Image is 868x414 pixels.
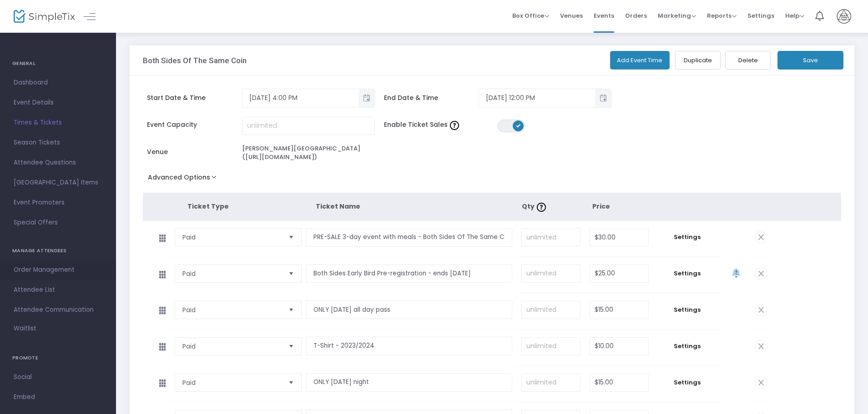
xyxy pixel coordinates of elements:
button: Toggle popup [358,89,374,107]
button: Save [777,51,843,70]
span: Marketing [658,11,696,20]
input: Select date & time [242,90,358,105]
input: Enter a ticket type name. e.g. General Admission [306,264,512,283]
input: Price [590,338,648,355]
span: Settings [658,342,717,351]
span: Paid [182,378,281,387]
div: [PERSON_NAME][GEOGRAPHIC_DATA] ([URL][DOMAIN_NAME]) [242,144,375,162]
span: Times & Tickets [14,117,102,129]
span: Reports [707,11,737,20]
span: Orders [625,4,647,27]
button: Select [285,229,298,246]
span: Season Tickets [14,137,102,149]
span: [GEOGRAPHIC_DATA] Items [14,177,102,189]
input: unlimited [522,229,580,246]
h3: Both Sides Of The Same Coin [143,56,247,65]
span: Venues [560,4,583,27]
h4: MANAGE ATTENDEES [12,242,104,260]
span: Help [785,11,804,20]
span: Enable Ticket Sales [384,120,498,130]
input: Enter a ticket type name. e.g. General Admission [306,373,512,392]
span: Ticket Type [187,202,229,211]
button: Add Event Time [610,51,670,70]
button: Select [285,374,298,391]
span: Settings [658,233,717,242]
span: Paid [182,342,281,351]
span: Social [14,371,102,383]
span: Box Office [512,11,549,20]
input: unlimited [242,117,374,135]
span: Paid [182,233,281,242]
span: Waitlist [14,324,36,333]
span: Settings [658,378,717,387]
span: Paid [182,305,281,314]
input: Price [590,229,648,246]
span: Attendee Questions [14,157,102,169]
span: Qty [522,202,548,211]
button: Advanced Options [143,171,225,187]
button: Delete [725,51,771,70]
button: Toggle popup [595,89,611,107]
input: unlimited [522,265,580,282]
span: Venue [147,147,242,157]
span: Settings [658,305,717,314]
input: unlimited [522,374,580,391]
button: Duplicate [675,51,721,70]
input: Enter a ticket type name. e.g. General Admission [306,337,512,355]
span: Order Management [14,264,102,276]
h4: GENERAL [12,55,104,73]
span: Attendee Communication [14,304,102,316]
input: Price [590,265,648,282]
span: Start Date & Time [147,93,242,103]
input: Price [590,301,648,319]
span: Events [594,4,614,27]
img: question-mark [450,121,459,130]
input: Select date & time [479,90,595,105]
img: question-mark [537,203,546,212]
span: Event Promoters [14,197,102,209]
span: Paid [182,269,281,278]
input: unlimited [522,338,580,355]
span: Ticket Name [316,202,360,211]
span: Dashboard [14,77,102,89]
button: Select [285,301,298,319]
span: Event Details [14,97,102,109]
span: Settings [747,4,774,27]
span: Settings [658,269,717,278]
input: Enter a ticket type name. e.g. General Admission [306,228,512,247]
input: Price [590,374,648,391]
span: Event Capacity [147,120,242,130]
input: Enter a ticket type name. e.g. General Admission [306,300,512,319]
button: Select [285,338,298,355]
span: Special Offers [14,217,102,229]
button: Select [285,265,298,282]
span: Price [592,202,610,211]
span: Attendee List [14,284,102,296]
span: End Date & Time [384,93,479,103]
span: ON [516,123,520,128]
h4: PROMOTE [12,349,104,367]
input: unlimited [522,301,580,319]
span: Embed [14,391,102,403]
